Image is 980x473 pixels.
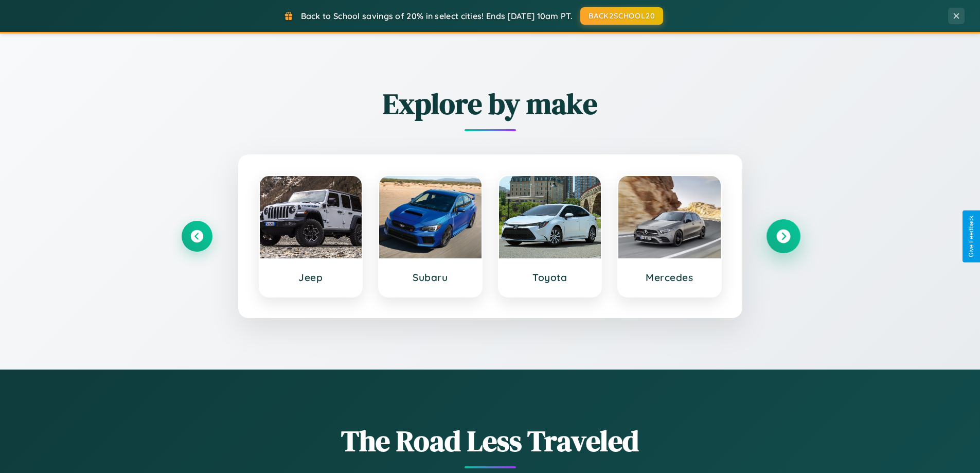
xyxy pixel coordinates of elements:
[629,271,710,284] h3: Mercedes
[301,11,573,21] span: Back to School savings of 20% in select cities! Ends [DATE] 10am PT.
[182,421,799,461] h1: The Road Less Traveled
[389,271,471,284] h3: Subaru
[270,271,352,284] h3: Jeep
[968,216,975,257] div: Give Feedback
[509,271,591,284] h3: Toyota
[182,84,799,124] h2: Explore by make
[580,7,663,25] button: BACK2SCHOOL20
